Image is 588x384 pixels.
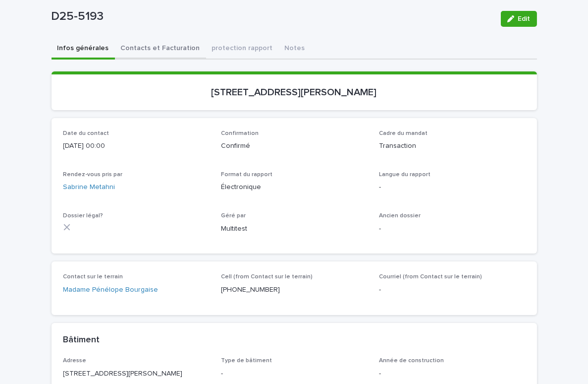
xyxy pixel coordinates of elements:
button: protection rapport [206,39,279,60]
span: Cell (from Contact sur le terrain) [221,274,313,280]
p: Transaction [379,141,525,151]
span: Date du contact [63,130,109,136]
span: Année de construction [379,358,444,364]
p: - [379,369,525,379]
span: Rendez-vous pris par [63,172,123,178]
span: Confirmation [221,130,259,136]
button: Contacts et Facturation [115,39,206,60]
span: Géré par [221,213,246,219]
span: Cadre du mandat [379,130,428,136]
h2: Bâtiment [63,335,100,346]
span: Type de bâtiment [221,358,272,364]
p: - [379,182,525,192]
button: Infos générales [52,39,115,60]
span: Courriel (from Contact sur le terrain) [379,274,482,280]
p: [PHONE_NUMBER] [221,285,367,295]
span: Dossier légal? [63,213,104,219]
p: D25-5193 [52,9,493,24]
p: - [379,224,525,234]
span: Adresse [63,358,87,364]
button: Edit [501,11,537,27]
span: Ancien dossier [379,213,421,219]
span: Langue du rapport [379,172,430,178]
p: Multitest [221,224,367,234]
p: - [379,285,525,295]
span: Format du rapport [221,172,272,178]
p: Confirmé [221,141,367,151]
span: Contact sur le terrain [63,274,123,280]
p: - [221,369,367,379]
p: [STREET_ADDRESS][PERSON_NAME] [63,369,210,379]
button: Notes [279,39,311,60]
p: [DATE] 00:00 [63,141,210,151]
span: Edit [518,15,531,22]
a: Sabrine Metahni [63,182,115,192]
p: [STREET_ADDRESS][PERSON_NAME] [63,86,525,98]
p: Électronique [221,182,367,192]
a: Madame Pénélope Bourgaise [63,285,159,295]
